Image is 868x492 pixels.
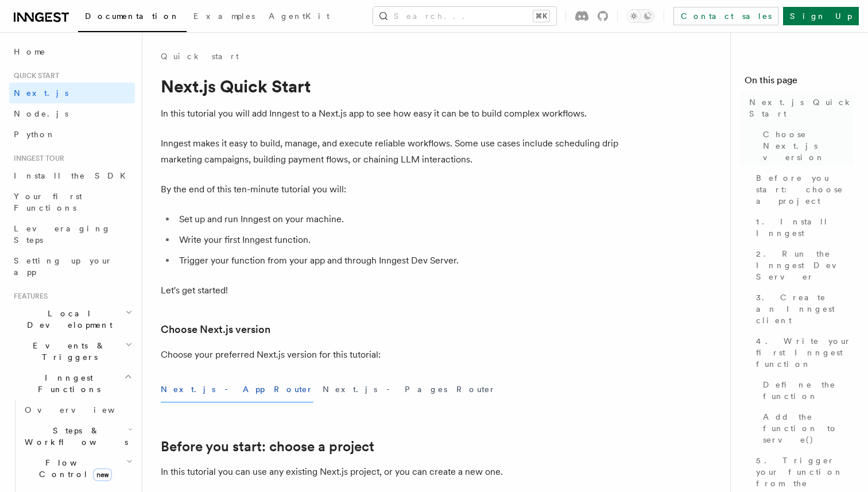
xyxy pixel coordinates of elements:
[176,232,620,248] li: Write your first Inngest function.
[14,130,56,139] span: Python
[161,135,620,168] p: Inngest makes it easy to build, manage, and execute reliable workflows. Some use cases include sc...
[161,321,270,338] a: Choose Next.js version
[756,292,854,326] span: 3. Create an Inngest client
[161,439,374,455] a: Before you start: choose a project
[9,218,135,250] a: Leveraging Steps
[9,154,64,163] span: Inngest tour
[323,377,496,402] button: Next.js - Pages Router
[9,83,135,103] a: Next.js
[9,250,135,282] a: Setting up your app
[9,340,125,363] span: Events & Triggers
[20,452,135,485] button: Flow Controlnew
[193,11,255,21] span: Examples
[756,172,854,207] span: Before you start: choose a project
[14,256,113,277] span: Setting up your app
[9,103,135,124] a: Node.js
[751,211,854,243] a: 1. Install Inngest
[758,406,854,450] a: Add the function to serve()
[161,377,313,402] button: Next.js - App Router
[9,292,48,301] span: Features
[14,171,133,180] span: Install the SDK
[25,405,143,414] span: Overview
[93,468,112,481] span: new
[745,92,854,124] a: Next.js Quick Start
[9,165,135,186] a: Install the SDK
[20,420,135,452] button: Steps & Workflows
[763,379,854,402] span: Define the function
[783,7,859,25] a: Sign Up
[161,181,620,197] p: By the end of this ten-minute tutorial you will:
[269,11,330,21] span: AgentKit
[9,335,135,367] button: Events & Triggers
[763,129,854,163] span: Choose Next.js version
[627,9,654,23] button: Toggle dark mode
[14,109,68,118] span: Node.js
[9,367,135,400] button: Inngest Functions
[176,253,620,269] li: Trigger your function from your app and through Inngest Dev Server.
[161,464,620,480] p: In this tutorial you can use any existing Next.js project, or you can create a new one.
[9,71,59,80] span: Quick start
[9,186,135,218] a: Your first Functions
[9,308,125,331] span: Local Development
[161,76,620,96] h1: Next.js Quick Start
[751,331,854,374] a: 4. Write your first Inngest function
[533,10,549,22] kbd: ⌘K
[161,51,239,62] a: Quick start
[745,73,854,92] h4: On this page
[78,3,187,32] a: Documentation
[161,347,620,363] p: Choose your preferred Next.js version for this tutorial:
[749,96,854,119] span: Next.js Quick Start
[20,400,135,420] a: Overview
[262,3,336,31] a: AgentKit
[187,3,262,31] a: Examples
[751,168,854,211] a: Before you start: choose a project
[161,106,620,122] p: In this tutorial you will add Inngest to a Next.js app to see how easy it can be to build complex...
[756,248,854,282] span: 2. Run the Inngest Dev Server
[85,11,180,21] span: Documentation
[758,374,854,406] a: Define the function
[14,88,68,98] span: Next.js
[9,303,135,335] button: Local Development
[758,124,854,168] a: Choose Next.js version
[756,335,854,370] span: 4. Write your first Inngest function
[161,282,620,299] p: Let's get started!
[673,7,778,25] a: Contact sales
[751,243,854,287] a: 2. Run the Inngest Dev Server
[751,287,854,331] a: 3. Create an Inngest client
[20,425,128,448] span: Steps & Workflows
[176,211,620,227] li: Set up and run Inngest on your machine.
[763,411,854,445] span: Add the function to serve()
[9,124,135,145] a: Python
[14,192,82,212] span: Your first Functions
[9,41,135,62] a: Home
[14,46,46,57] span: Home
[14,224,111,245] span: Leveraging Steps
[9,372,124,395] span: Inngest Functions
[20,457,126,480] span: Flow Control
[373,7,556,25] button: Search...⌘K
[756,216,854,239] span: 1. Install Inngest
